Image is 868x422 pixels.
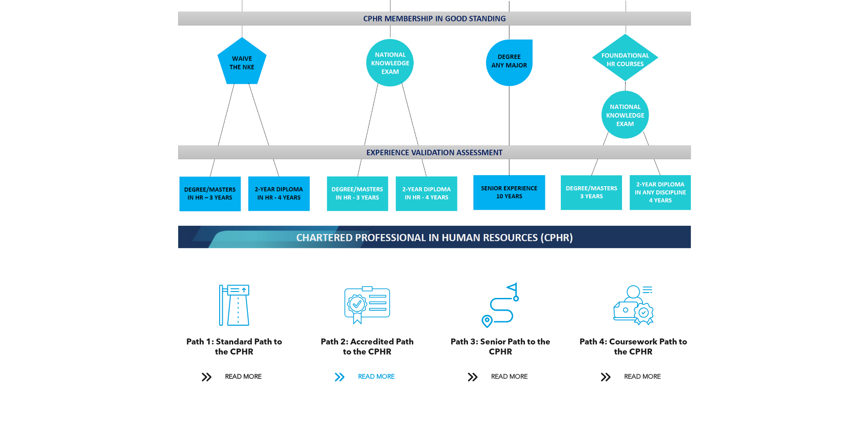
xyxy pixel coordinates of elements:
a: READ MORE [328,369,406,386]
span: Path 1: Standard Path to the CPHR [186,338,282,356]
a: READ MORE [195,369,273,386]
span: READ MORE [621,369,664,386]
span: Path 3: Senior Path to the CPHR [451,338,550,356]
span: READ MORE [355,369,398,386]
span: Path 2: Accredited Path to the CPHR [321,338,414,356]
span: READ MORE [488,369,531,386]
a: READ MORE [594,369,673,386]
a: READ MORE [461,369,539,386]
span: READ MORE [222,369,265,386]
span: Path 4: Coursework Path to the CPHR [580,338,687,356]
